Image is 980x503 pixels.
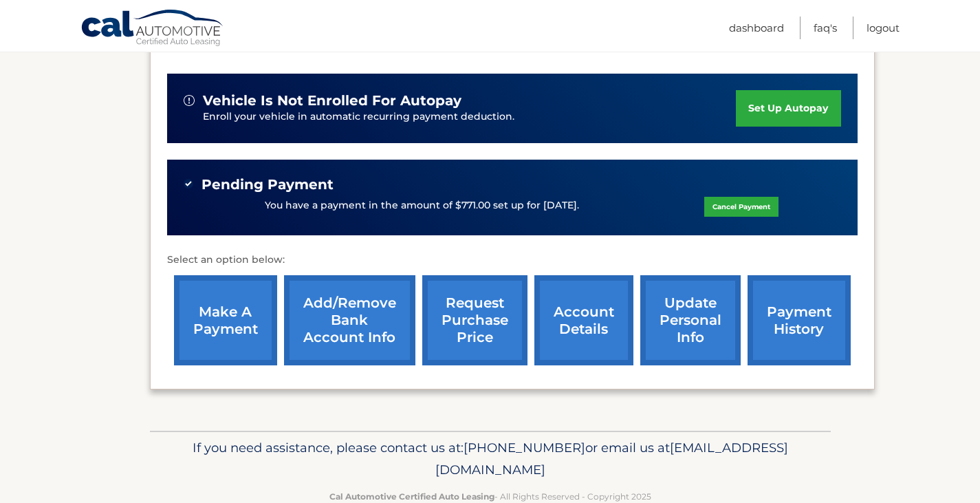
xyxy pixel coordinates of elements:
p: If you need assistance, please contact us at: or email us at [159,437,822,481]
p: Enroll your vehicle in automatic recurring payment deduction. [203,109,737,125]
p: You have a payment in the amount of $771.00 set up for [DATE]. [265,198,579,213]
a: update personal info [640,275,741,365]
a: Dashboard [729,17,784,39]
a: Cancel Payment [704,197,778,217]
a: make a payment [174,275,277,365]
a: Add/Remove bank account info [284,275,415,365]
a: set up autopay [736,90,840,127]
span: Pending Payment [202,176,334,193]
img: check-green.svg [184,179,193,189]
a: payment history [748,275,851,365]
p: Select an option below: [167,252,858,268]
img: alert-white.svg [184,95,195,106]
a: FAQ's [814,17,837,39]
a: Cal Automotive [80,9,225,49]
strong: Cal Automotive Certified Auto Leasing [329,491,494,502]
a: request purchase price [422,275,527,365]
span: [PHONE_NUMBER] [464,440,585,456]
a: Logout [867,17,900,39]
span: vehicle is not enrolled for autopay [203,92,461,109]
span: [EMAIL_ADDRESS][DOMAIN_NAME] [435,440,788,478]
a: account details [534,275,633,365]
